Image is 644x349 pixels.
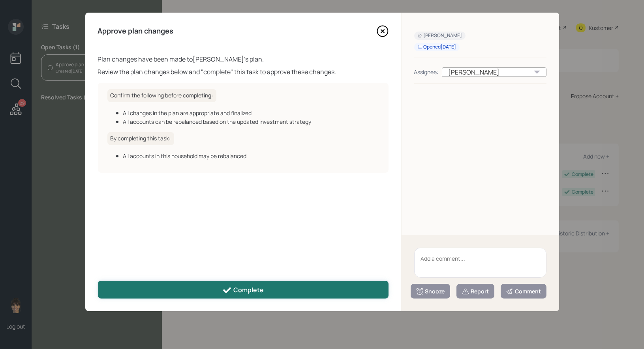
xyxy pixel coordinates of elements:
[98,67,389,77] div: Review the plan changes below and "complete" this task to approve these changes.
[501,284,546,299] button: Comment
[417,44,456,50] div: Opened [DATE]
[462,287,489,295] div: Report
[414,68,439,76] div: Assignee:
[416,287,445,295] div: Snooze
[442,67,546,77] div: [PERSON_NAME]
[98,27,174,35] h4: Approve plan changes
[417,32,462,39] div: [PERSON_NAME]
[456,284,494,299] button: Report
[107,132,174,145] h6: By completing this task:
[123,152,379,160] div: All accounts in this household may be rebalanced
[98,54,389,64] div: Plan changes have been made to [PERSON_NAME] 's plan.
[107,89,216,102] h6: Confirm the following before completing:
[123,118,379,126] div: All accounts can be rebalanced based on the updated investment strategy
[98,281,389,299] button: Complete
[222,286,264,295] div: Complete
[411,284,450,299] button: Snooze
[506,287,541,295] div: Comment
[123,109,379,117] div: All changes in the plan are appropriate and finalized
